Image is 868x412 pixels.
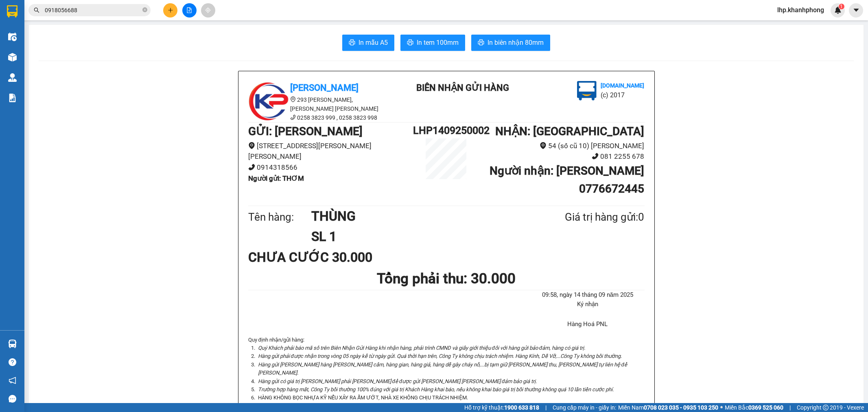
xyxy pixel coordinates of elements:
[290,83,359,93] b: [PERSON_NAME]
[748,404,783,411] strong: 0369 525 060
[34,7,39,13] span: search
[256,394,645,402] li: HÀNG KHÔNG BỌC NHỰA KỸ NẾU XẢY RA ẨM ƯỚT, NHÀ XE KHÔNG CHỊU TRÁCH NHIỆM.
[417,37,459,48] span: In tem 100mm
[531,290,644,300] li: 09:58, ngày 14 tháng 09 năm 2025
[359,37,388,48] span: In mẫu A5
[8,94,17,102] img: solution-icon
[720,406,723,409] span: ⚪️
[577,81,597,101] img: logo.jpg
[248,95,395,113] li: 293 [PERSON_NAME], [PERSON_NAME] [PERSON_NAME]
[248,209,312,226] div: Tên hàng:
[8,33,17,41] img: warehouse-icon
[248,247,379,267] div: CHƯA CƯỚC 30.000
[479,140,645,151] li: 54 (số cũ 10) [PERSON_NAME]
[601,82,644,89] b: [DOMAIN_NAME]
[182,3,197,18] button: file-add
[45,6,141,15] input: Tìm tên, số ĐT hoặc mã đơn
[349,39,355,47] span: printer
[464,403,539,412] span: Hỗ trợ kỹ thuật:
[248,81,289,122] img: logo.jpg
[318,403,372,409] strong: [URL][DOMAIN_NAME]
[823,405,829,410] span: copyright
[771,5,831,15] span: lhp.khanhphong
[8,53,17,61] img: warehouse-icon
[311,206,525,226] h1: THÙNG
[258,386,614,392] i: Trường hợp hàng mất, Công Ty bồi thường 100% đúng với giá trị Khách Hàng khai báo, nếu không khai...
[471,35,550,51] button: printerIn biên nhận 80mm
[168,7,173,13] span: plus
[478,39,484,47] span: printer
[488,37,544,48] span: In biên nhận 80mm
[834,7,842,14] img: icon-new-feature
[839,4,844,9] sup: 1
[142,7,147,12] span: close-circle
[400,35,465,51] button: printerIn tem 100mm
[592,153,599,160] span: phone
[853,7,860,14] span: caret-down
[258,353,622,359] i: Hàng gửi phải được nhận trong vòng 05 ngày kể từ ngày gửi. Quá thời hạn trên, Công Ty không chịu ...
[248,267,645,290] h1: Tổng phải thu: 30.000
[142,7,147,14] span: close-circle
[413,123,479,138] h1: LHP1409250002
[248,113,395,122] li: 0258 3823 999 , 0258 3823 998
[531,320,644,329] li: Hàng Hoá PNL
[725,403,783,412] span: Miền Bắc
[495,125,644,138] b: NHẬN : [GEOGRAPHIC_DATA]
[8,340,17,348] img: warehouse-icon
[490,164,644,195] b: Người nhận : [PERSON_NAME] 0776672445
[186,7,192,13] span: file-add
[601,90,644,100] li: (c) 2017
[416,83,509,93] b: BIÊN NHẬN GỬI HÀNG
[201,3,215,18] button: aim
[9,395,16,403] span: message
[504,404,539,411] strong: 1900 633 818
[9,377,16,384] span: notification
[545,403,547,412] span: |
[8,73,17,82] img: warehouse-icon
[258,378,537,384] i: Hàng gửi có giá trị [PERSON_NAME] phải [PERSON_NAME] để được gửi [PERSON_NAME] [PERSON_NAME] đảm ...
[9,358,16,366] span: question-circle
[248,336,645,411] div: Quy định nhận/gửi hàng :
[163,3,177,18] button: plus
[525,209,644,226] div: Giá trị hàng gửi: 0
[248,164,255,171] span: phone
[290,96,296,102] span: environment
[7,5,17,18] img: logo-vxr
[789,403,791,412] span: |
[248,140,413,162] li: [STREET_ADDRESS][PERSON_NAME][PERSON_NAME]
[311,226,525,247] h1: SL 1
[258,345,585,351] i: Quý Khách phải báo mã số trên Biên Nhận Gửi Hàng khi nhận hàng, phải trình CMND và giấy giới thiệ...
[644,404,718,411] strong: 0708 023 035 - 0935 103 250
[248,125,363,138] b: GỬI : [PERSON_NAME]
[248,162,413,173] li: 0914318566
[618,403,718,412] span: Miền Nam
[258,362,627,376] i: Hàng gửi [PERSON_NAME] hàng [PERSON_NAME] cấm, hàng gian, hàng giả, hàng dễ gây cháy nổ,...bị tạm...
[290,114,296,120] span: phone
[407,39,413,47] span: printer
[342,35,394,51] button: printerIn mẫu A5
[849,3,863,18] button: caret-down
[840,4,843,9] span: 1
[553,403,616,412] span: Cung cấp máy in - giấy in:
[531,300,644,309] li: Ký nhận
[248,142,255,149] span: environment
[248,174,304,182] b: Người gửi : THƠM
[540,142,547,149] span: environment
[205,7,211,13] span: aim
[479,151,645,162] li: 081 2255 678
[248,403,318,409] i: Tra cứu thông tin đơn hàng tại:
